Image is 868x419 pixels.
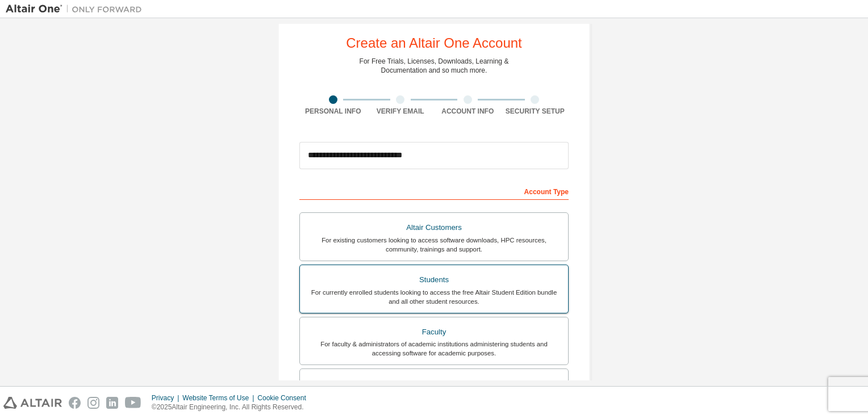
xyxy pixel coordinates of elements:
[3,397,62,409] img: altair_logo.svg
[307,288,561,306] div: For currently enrolled students looking to access the free Altair Student Edition bundle and all ...
[307,236,561,254] div: For existing customers looking to access software downloads, HPC resources, community, trainings ...
[182,393,257,403] div: Website Terms of Use
[6,3,148,15] img: Altair One
[87,397,99,409] img: instagram.svg
[346,36,522,50] div: Create an Altair One Account
[152,403,313,412] p: © 2025 Altair Engineering, Inc. All Rights Reserved.
[299,107,367,116] div: Personal Info
[299,182,569,200] div: Account Type
[307,220,561,236] div: Altair Customers
[502,107,569,116] div: Security Setup
[307,324,561,340] div: Faculty
[307,272,561,288] div: Students
[125,397,141,409] img: youtube.svg
[152,393,182,403] div: Privacy
[69,397,81,409] img: facebook.svg
[367,107,435,116] div: Verify Email
[257,393,312,403] div: Cookie Consent
[307,340,561,358] div: For faculty & administrators of academic institutions administering students and accessing softwa...
[307,376,561,392] div: Everyone else
[434,107,502,116] div: Account Info
[360,57,509,75] div: For Free Trials, Licenses, Downloads, Learning & Documentation and so much more.
[106,397,118,409] img: linkedin.svg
